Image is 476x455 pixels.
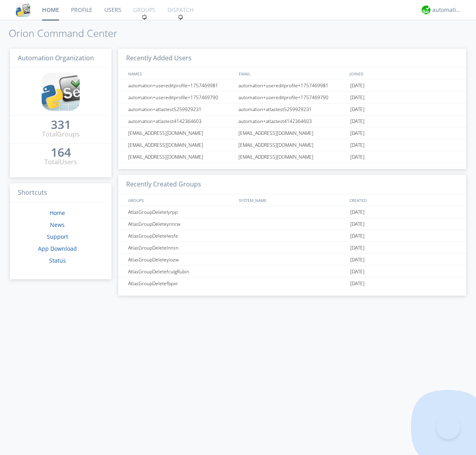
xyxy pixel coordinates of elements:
img: d2d01cd9b4174d08988066c6d424eccd [422,6,430,14]
div: [EMAIL_ADDRESS][DOMAIN_NAME] [126,127,236,139]
a: Support [47,233,68,240]
span: [DATE] [350,115,365,127]
div: automation+atlastest5259929231 [126,104,236,115]
div: 164 [51,148,71,156]
div: AtlasGroupDeleteynncw [126,218,236,230]
span: [DATE] [350,278,365,290]
img: cddb5a64eb264b2086981ab96f4c1ba7 [42,73,80,111]
a: automation+usereditprofile+1757469790automation+usereditprofile+1757469790[DATE] [118,92,466,104]
div: CREATED [347,194,459,206]
img: spin.svg [178,14,183,20]
a: AtlasGroupDeletelyrpp[DATE] [118,206,466,218]
div: NAMES [126,68,235,79]
span: [DATE] [350,206,365,218]
span: [DATE] [350,218,365,230]
a: automation+atlastest5259929231automation+atlastest5259929231[DATE] [118,104,466,115]
a: News [50,221,65,228]
span: [DATE] [350,104,365,115]
h3: Recently Added Users [118,49,466,68]
span: [DATE] [350,230,365,242]
div: EMAIL [237,68,347,79]
span: [DATE] [350,139,365,151]
a: 331 [51,121,71,130]
a: 164 [51,148,71,157]
span: Automation Organization [18,54,94,62]
a: [EMAIL_ADDRESS][DOMAIN_NAME][EMAIL_ADDRESS][DOMAIN_NAME][DATE] [118,151,466,163]
span: [DATE] [350,266,365,278]
a: AtlasGroupDeletefculgRubin[DATE] [118,266,466,278]
div: AtlasGroupDeletelwsfe [126,230,236,242]
h3: Recently Created Groups [118,175,466,194]
img: cddb5a64eb264b2086981ab96f4c1ba7 [16,3,30,17]
div: automation+usereditprofile+1757469981 [126,80,236,91]
span: [DATE] [350,151,365,163]
img: spin.svg [142,14,147,20]
a: AtlasGroupDeleteynncw[DATE] [118,218,466,230]
div: SYSTEM_NAME [237,194,347,206]
div: automation+atlastest4142364603 [236,115,348,127]
h3: Shortcuts [10,183,111,203]
a: AtlasGroupDeletelnnsn[DATE] [118,242,466,254]
div: automation+atlastest5259929231 [236,104,348,115]
a: Status [49,257,66,264]
div: AtlasGroupDeletefbpxr [126,278,236,289]
div: GROUPS [126,194,235,206]
a: Home [50,209,65,217]
a: App Download [38,245,77,252]
div: Total Users [44,157,77,167]
div: automation+usereditprofile+1757469790 [236,92,348,103]
div: AtlasGroupDeleteyiozw [126,254,236,265]
a: automation+atlastest4142364603automation+atlastest4142364603[DATE] [118,115,466,127]
div: automation+atlastest4142364603 [126,115,236,127]
div: AtlasGroupDeletefculgRubin [126,266,236,277]
div: automation+usereditprofile+1757469790 [126,92,236,103]
iframe: Toggle Customer Support [436,415,460,439]
div: automation+usereditprofile+1757469981 [236,80,348,91]
div: JOINED [347,68,459,79]
span: [DATE] [350,92,365,104]
div: automation+atlas [432,6,462,14]
div: [EMAIL_ADDRESS][DOMAIN_NAME] [236,139,348,151]
div: [EMAIL_ADDRESS][DOMAIN_NAME] [236,127,348,139]
div: [EMAIL_ADDRESS][DOMAIN_NAME] [236,151,348,163]
a: AtlasGroupDeletefbpxr[DATE] [118,278,466,290]
div: [EMAIL_ADDRESS][DOMAIN_NAME] [126,151,236,163]
a: AtlasGroupDeleteyiozw[DATE] [118,254,466,266]
a: automation+usereditprofile+1757469981automation+usereditprofile+1757469981[DATE] [118,80,466,92]
a: [EMAIL_ADDRESS][DOMAIN_NAME][EMAIL_ADDRESS][DOMAIN_NAME][DATE] [118,139,466,151]
span: [DATE] [350,127,365,139]
a: [EMAIL_ADDRESS][DOMAIN_NAME][EMAIL_ADDRESS][DOMAIN_NAME][DATE] [118,127,466,139]
span: [DATE] [350,254,365,266]
span: [DATE] [350,242,365,254]
a: AtlasGroupDeletelwsfe[DATE] [118,230,466,242]
div: AtlasGroupDeletelnnsn [126,242,236,253]
div: 331 [51,121,71,129]
span: [DATE] [350,80,365,92]
div: [EMAIL_ADDRESS][DOMAIN_NAME] [126,139,236,151]
div: AtlasGroupDeletelyrpp [126,206,236,218]
div: Total Groups [42,130,80,139]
